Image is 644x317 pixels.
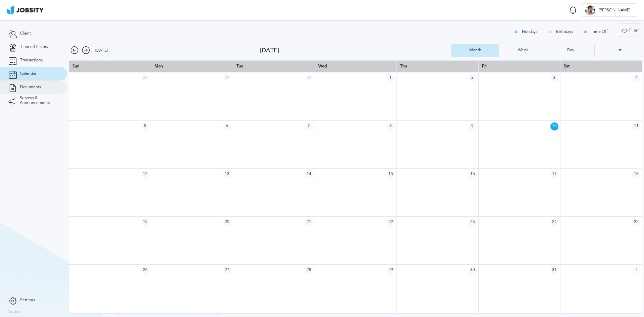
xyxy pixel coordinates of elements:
span: 29 [387,266,395,274]
div: Week [515,48,532,53]
span: 1 [387,74,395,82]
span: 21 [305,218,313,226]
span: 24 [550,218,558,226]
span: Tue [236,64,244,68]
span: 7 [305,122,313,130]
span: Wed [318,64,327,68]
span: 11 [632,122,640,130]
span: 29 [223,74,231,82]
div: [DATE] [260,47,451,54]
span: Fri [482,64,487,68]
span: 26 [141,266,149,274]
span: 2 [469,74,477,82]
span: Surveys & Announcements [20,96,59,105]
span: 20 [223,218,231,226]
span: 5 [141,122,149,130]
span: 13 [223,170,231,178]
span: 17 [550,170,558,178]
span: 14 [305,170,313,178]
span: Settings [20,298,35,303]
span: 3 [550,74,558,82]
span: 27 [223,266,231,274]
button: M[PERSON_NAME] [582,3,637,17]
span: 1 [632,266,640,274]
span: Client [20,31,31,36]
span: Documents [20,85,41,90]
span: 19 [141,218,149,226]
span: Time off history [20,45,48,49]
div: List [612,48,625,53]
div: Filter [618,24,642,37]
span: 16 [469,170,477,178]
button: Filter [618,23,642,37]
span: 6 [223,122,231,130]
div: Month [466,48,485,53]
span: 28 [305,266,313,274]
span: Transactions [20,58,43,63]
span: 22 [387,218,395,226]
span: 31 [550,266,558,274]
span: 30 [469,266,477,274]
span: Thu [400,64,407,68]
label: Version: [8,310,21,314]
button: Month [451,44,499,57]
div: M [585,5,595,15]
span: [PERSON_NAME] [595,8,634,13]
div: [DATE] [92,44,111,57]
span: 8 [387,122,395,130]
button: Day [547,44,594,57]
span: 4 [632,74,640,82]
span: 12 [141,170,149,178]
span: 23 [469,218,477,226]
span: 9 [469,122,477,130]
button: List [594,44,642,57]
span: 18 [632,170,640,178]
img: ab4bad089aa723f57921c736e9817d99.png [7,5,44,15]
span: Sat [564,64,570,68]
span: Mon [155,64,163,68]
button: Week [499,44,546,57]
span: Calendar [20,71,36,76]
div: Day [564,48,578,53]
span: Sun [72,64,79,68]
span: 15 [387,170,395,178]
span: 30 [305,74,313,82]
span: 28 [141,74,149,82]
button: [DATE] [92,44,111,57]
span: 25 [632,218,640,226]
span: 10 [550,122,558,130]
